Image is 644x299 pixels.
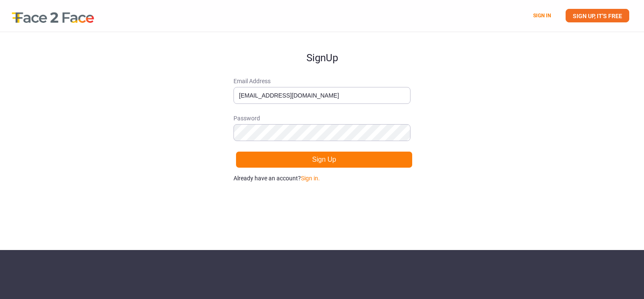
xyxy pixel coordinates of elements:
[233,87,411,104] input: Email Address
[301,175,320,182] a: Sign in.
[233,114,411,122] span: Password
[233,124,411,141] input: Password
[236,151,413,168] button: Sign Up
[233,32,411,63] h1: Sign Up
[566,9,629,22] a: SIGN UP, IT'S FREE
[233,77,411,85] span: Email Address
[533,13,551,19] a: SIGN IN
[233,174,411,182] p: Already have an account?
